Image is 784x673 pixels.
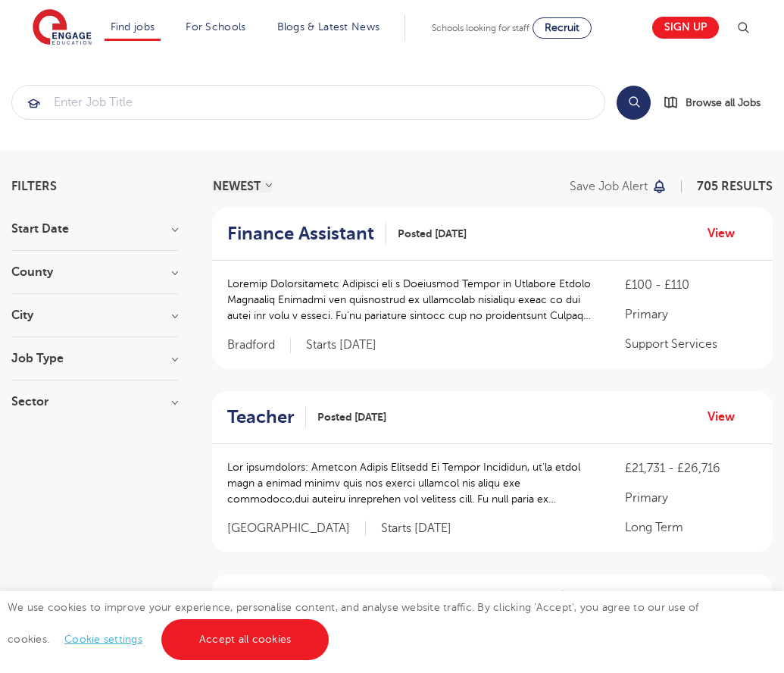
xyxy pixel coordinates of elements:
p: Lor ipsumdolors: Ametcon Adipis Elitsedd Ei Tempor Incididun, ut’la etdol magn a enimad minimv qu... [227,459,595,507]
h3: Start Date [11,223,178,235]
p: Starts [DATE] [381,521,451,537]
a: Browse all Jobs [663,94,773,111]
a: KS1 1:1 Teaching Assistant - [MEDICAL_DATA] - [GEOGRAPHIC_DATA] [227,590,564,655]
p: £100 - £110 [625,276,757,294]
h3: County [11,266,178,278]
button: Search [617,86,651,120]
p: Save job alert [570,180,648,193]
a: For Schools [186,21,245,33]
a: Sign up [652,17,719,39]
p: Starts [DATE] [306,337,376,353]
span: Filters [11,180,57,193]
input: Submit [12,86,604,119]
h2: KS1 1:1 Teaching Assistant - [MEDICAL_DATA] - [GEOGRAPHIC_DATA] [227,590,551,655]
h2: Teacher [227,406,294,428]
span: Bradford [227,337,291,353]
span: Posted [DATE] [398,226,467,242]
a: Finance Assistant [227,223,386,245]
p: Support Services [625,335,757,353]
span: 705 RESULTS [697,180,773,193]
a: Teacher [227,406,306,428]
span: Browse all Jobs [686,94,761,111]
span: [GEOGRAPHIC_DATA] [227,521,366,537]
img: Engage Education [33,9,92,47]
span: We use cookies to improve your experience, personalise content, and analyse website traffic. By c... [8,602,699,645]
a: View [707,224,746,243]
h3: Job Type [11,352,178,365]
h2: Finance Assistant [227,223,374,245]
p: Primary [625,305,757,324]
p: Primary [625,489,757,507]
span: Recruit [545,22,579,33]
h3: City [11,309,178,321]
a: View [707,407,746,427]
a: Recruit [533,17,592,39]
div: Submit [11,85,605,120]
a: Blogs & Latest News [277,21,380,33]
p: Long Term [625,518,757,537]
span: Schools looking for staff [432,23,529,33]
a: Cookie settings [64,634,142,645]
a: Accept all cookies [161,619,330,660]
p: Loremip Dolorsitametc Adipisci eli s Doeiusmod Tempor in Utlabore Etdolo Magnaaliq Enimadmi ven q... [227,276,595,324]
p: £21,731 - £26,716 [625,459,757,477]
a: Find jobs [111,21,155,33]
span: Posted [DATE] [317,409,386,425]
h3: Sector [11,396,178,408]
button: Save job alert [570,180,667,193]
